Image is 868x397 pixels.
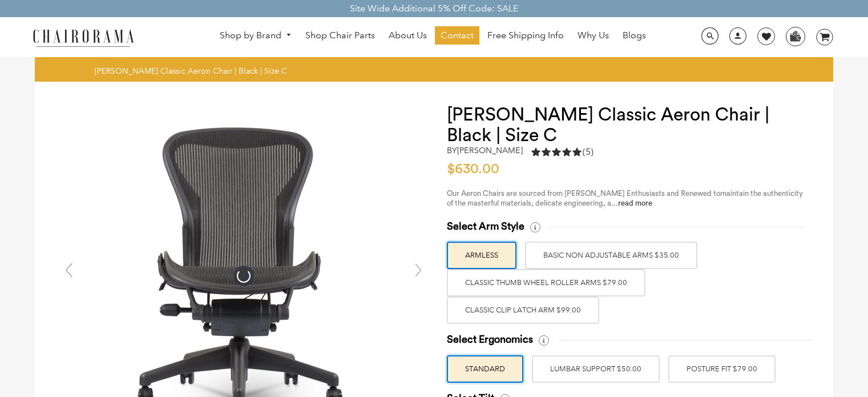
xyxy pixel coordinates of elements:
[447,296,599,324] label: Classic Clip Latch Arm $99.00
[572,26,615,45] a: Why Us
[95,66,291,76] nav: breadcrumbs
[435,26,479,45] a: Contact
[532,355,660,383] label: LUMBAR SUPPORT $50.00
[447,355,523,383] label: STANDARD
[300,26,381,45] a: Shop Chair Parts
[578,30,609,42] span: Why Us
[447,242,516,269] label: ARMLESS
[447,146,523,155] h2: by
[189,26,677,47] nav: DesktopNavigation
[95,66,287,76] span: [PERSON_NAME] Classic Aeron Chair | Black | Size C
[786,27,804,45] img: WhatsApp_Image_2024-07-12_at_16.23.01.webp
[441,30,474,42] span: Contact
[447,333,533,346] span: Select Ergonomics
[383,26,433,45] a: About Us
[447,220,524,233] span: Select Arm Style
[447,269,645,296] label: Classic Thumb Wheel Roller Arms $79.00
[72,270,415,280] a: Herman Miller Classic Aeron Chair | Black | Size C - chairorama
[447,105,810,146] h1: [PERSON_NAME] Classic Aeron Chair | Black | Size C
[389,30,427,42] span: About Us
[447,162,499,176] span: $630.00
[531,146,594,161] a: 5.0 rating (5 votes)
[623,30,646,42] span: Blogs
[668,355,776,383] label: POSTURE FIT $79.00
[482,26,570,45] a: Free Shipping Info
[214,27,297,45] a: Shop by Brand
[305,30,375,42] span: Shop Chair Parts
[525,242,697,269] label: BASIC NON ADJUSTABLE ARMS $35.00
[583,146,594,158] span: (5)
[26,27,140,47] img: chairorama
[618,199,652,207] a: read more
[487,30,564,42] span: Free Shipping Info
[531,146,594,158] div: 5.0 rating (5 votes)
[457,145,523,155] a: [PERSON_NAME]
[447,190,720,197] span: Our Aeron Chairs are sourced from [PERSON_NAME] Enthusiasts and Renewed to
[617,26,652,45] a: Blogs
